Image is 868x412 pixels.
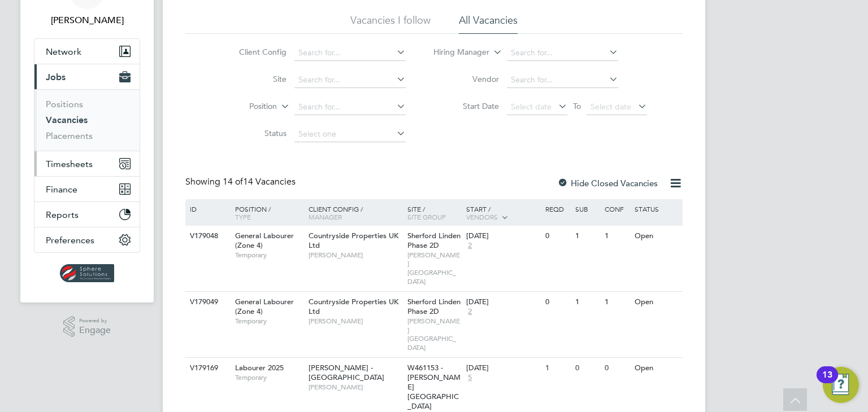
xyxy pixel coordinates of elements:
[185,176,298,188] div: Showing
[459,14,518,34] li: All Vacancies
[46,46,81,57] span: Network
[309,231,398,250] span: Countryside Properties UK Ltd
[187,292,227,313] div: V179049
[212,101,277,112] label: Position
[187,226,227,247] div: V179048
[309,251,402,260] span: [PERSON_NAME]
[407,297,461,316] span: Sherford Linden Phase 2D
[434,74,499,84] label: Vendor
[309,383,402,392] span: [PERSON_NAME]
[434,101,499,111] label: Start Date
[235,251,303,260] span: Temporary
[466,231,540,241] div: [DATE]
[34,64,140,89] button: Jobs
[602,292,631,313] div: 1
[79,326,111,335] span: Engage
[466,241,474,251] span: 2
[602,199,631,218] div: Conf
[34,177,140,201] button: Finance
[572,226,602,247] div: 1
[46,209,79,220] span: Reports
[466,212,498,221] span: Vendors
[542,292,572,313] div: 0
[309,363,384,382] span: [PERSON_NAME] - [GEOGRAPHIC_DATA]
[46,130,93,141] a: Placements
[463,199,542,227] div: Start /
[235,231,294,250] span: General Labourer (Zone 4)
[235,373,303,382] span: Temporary
[350,14,431,34] li: Vacancies I follow
[309,297,398,316] span: Countryside Properties UK Ltd
[34,39,140,64] button: Network
[466,373,474,383] span: 5
[407,251,461,286] span: [PERSON_NAME][GEOGRAPHIC_DATA]
[46,115,88,125] a: Vacancies
[294,45,406,61] input: Search for...
[591,102,631,112] span: Select date
[34,264,140,282] a: Go to home page
[466,297,540,307] div: [DATE]
[632,226,681,247] div: Open
[34,227,140,252] button: Preferences
[294,72,406,88] input: Search for...
[227,199,306,226] div: Position /
[187,199,227,218] div: ID
[823,367,859,403] button: Open Resource Center, 13 new notifications
[407,231,461,250] span: Sherford Linden Phase 2D
[63,316,111,338] a: Powered byEngage
[507,72,618,88] input: Search for...
[79,316,111,326] span: Powered by
[632,358,681,379] div: Open
[466,307,474,317] span: 2
[46,159,93,169] span: Timesheets
[405,199,464,226] div: Site /
[407,212,446,221] span: Site Group
[34,202,140,227] button: Reports
[46,235,94,246] span: Preferences
[223,176,243,187] span: 14 of
[294,126,406,142] input: Select one
[306,199,405,226] div: Client Config /
[222,128,287,138] label: Status
[572,199,602,218] div: Sub
[46,99,83,109] a: Positions
[542,358,572,379] div: 1
[309,212,342,221] span: Manager
[34,14,140,27] span: Ollie Clarke
[407,317,461,352] span: [PERSON_NAME][GEOGRAPHIC_DATA]
[822,375,832,389] div: 13
[60,264,115,282] img: spheresolutions-logo-retina.png
[466,363,540,373] div: [DATE]
[235,363,284,372] span: Labourer 2025
[632,292,681,313] div: Open
[557,178,658,189] label: Hide Closed Vacancies
[424,47,489,58] label: Hiring Manager
[46,184,77,195] span: Finance
[34,89,140,151] div: Jobs
[222,47,287,57] label: Client Config
[570,99,584,113] span: To
[46,72,66,82] span: Jobs
[222,74,287,84] label: Site
[542,199,572,218] div: Reqd
[309,317,402,326] span: [PERSON_NAME]
[632,199,681,218] div: Status
[407,363,461,411] span: W461153 - [PERSON_NAME][GEOGRAPHIC_DATA]
[235,317,303,326] span: Temporary
[223,176,296,187] span: 14 Vacancies
[187,358,227,379] div: V179169
[542,226,572,247] div: 0
[507,45,618,61] input: Search for...
[235,212,251,221] span: Type
[34,151,140,176] button: Timesheets
[572,292,602,313] div: 1
[294,99,406,115] input: Search for...
[572,358,602,379] div: 0
[235,297,294,316] span: General Labourer (Zone 4)
[511,102,552,112] span: Select date
[602,226,631,247] div: 1
[602,358,631,379] div: 0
